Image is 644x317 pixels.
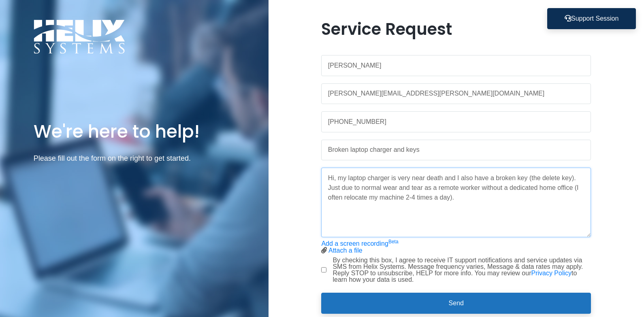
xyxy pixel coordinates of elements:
input: Phone Number [321,111,591,132]
input: Work Email [321,83,591,104]
p: Please fill out the form on the right to get started. [34,153,235,164]
label: By checking this box, I agree to receive IT support notifications and service updates via SMS fro... [333,257,591,283]
a: Privacy Policy [531,270,571,277]
sup: Beta [388,239,399,245]
button: Send [321,293,591,314]
h1: We're here to help! [34,120,235,143]
input: Name [321,55,591,76]
input: Subject [321,140,591,161]
img: Logo [34,19,125,54]
a: Attach a file [328,247,363,254]
h1: Service Request [321,19,591,39]
button: Support Session [547,8,636,29]
a: Add a screen recordingBeta [321,240,398,247]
